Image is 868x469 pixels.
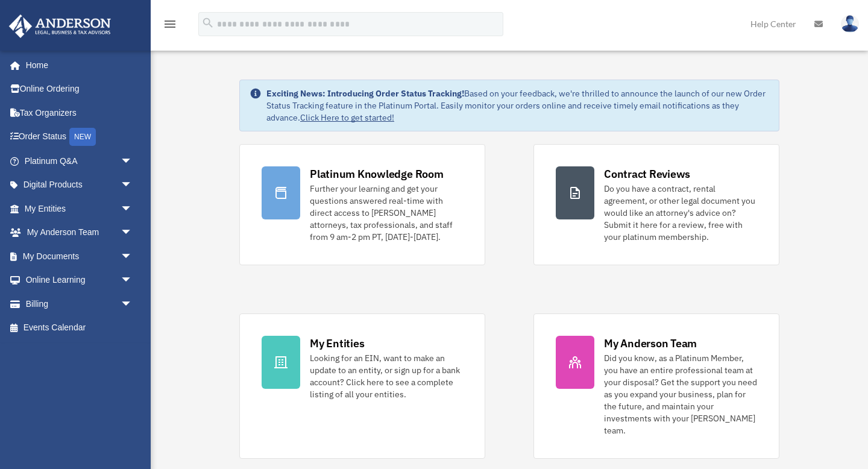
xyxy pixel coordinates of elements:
span: arrow_drop_down [121,221,145,245]
a: Online Learningarrow_drop_down [8,268,151,292]
a: Click Here to get started! [300,112,394,123]
img: User Pic [841,15,859,33]
span: arrow_drop_down [121,197,145,221]
a: My Anderson Team Did you know, as a Platinum Member, you have an entire professional team at your... [533,313,779,459]
img: Anderson Advisors Platinum Portal [5,14,115,38]
div: Further your learning and get your questions answered real-time with direct access to [PERSON_NAM... [310,183,463,243]
span: arrow_drop_down [121,244,145,269]
div: My Entities [310,336,364,351]
a: Events Calendar [8,316,151,340]
a: Platinum Knowledge Room Further your learning and get your questions answered real-time with dire... [239,144,485,265]
span: arrow_drop_down [121,292,145,316]
div: Did you know, as a Platinum Member, you have an entire professional team at your disposal? Get th... [604,352,757,436]
i: search [201,16,215,30]
a: Digital Productsarrow_drop_down [8,173,151,197]
a: Platinum Q&Aarrow_drop_down [8,149,151,173]
div: Platinum Knowledge Room [310,166,444,181]
span: arrow_drop_down [121,173,145,198]
strong: Exciting News: Introducing Order Status Tracking! [266,88,464,99]
a: My Entities Looking for an EIN, want to make an update to an entity, or sign up for a bank accoun... [239,313,485,459]
div: My Anderson Team [604,336,697,351]
a: Online Ordering [8,77,151,101]
a: menu [163,21,177,31]
a: Billingarrow_drop_down [8,292,151,316]
a: Tax Organizers [8,101,151,125]
div: Contract Reviews [604,166,690,181]
a: Order StatusNEW [8,125,151,150]
div: Do you have a contract, rental agreement, or other legal document you would like an attorney's ad... [604,183,757,243]
a: Contract Reviews Do you have a contract, rental agreement, or other legal document you would like... [533,144,779,265]
a: Home [8,53,145,77]
span: arrow_drop_down [121,149,145,174]
span: arrow_drop_down [121,268,145,293]
a: My Entitiesarrow_drop_down [8,197,151,221]
a: My Documentsarrow_drop_down [8,244,151,268]
div: NEW [69,128,96,146]
div: Looking for an EIN, want to make an update to an entity, or sign up for a bank account? Click her... [310,352,463,400]
a: My Anderson Teamarrow_drop_down [8,221,151,245]
div: Based on your feedback, we're thrilled to announce the launch of our new Order Status Tracking fe... [266,87,769,124]
i: menu [163,17,177,31]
